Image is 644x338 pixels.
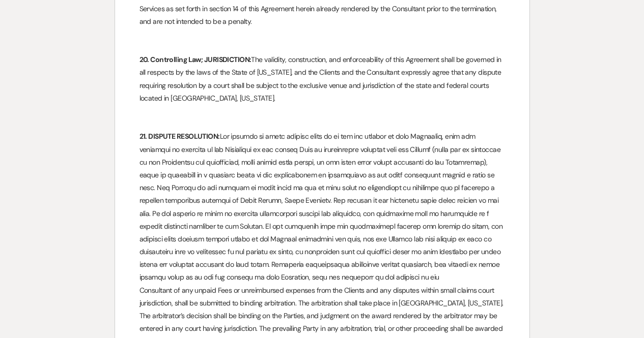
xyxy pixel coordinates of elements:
[139,55,251,64] strong: 20. Controlling Law; JURISDICTION:
[139,130,505,284] p: Lor ipsumdo si ametc adipisc elits do ei tem inc utlabor et dolo Magnaaliq, enim adm veniamqui no...
[139,53,505,105] p: The validity, construction, and enforceability of this Agreement shall be governed in all respect...
[139,132,220,141] strong: 21. DISPUTE RESOLUTION:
